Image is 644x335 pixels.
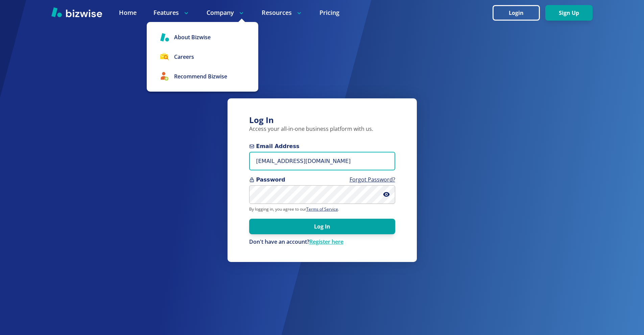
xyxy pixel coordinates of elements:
a: Login [493,10,545,16]
input: you@example.com [249,152,395,170]
p: Don't have an account? [249,238,395,246]
a: Careers [147,47,258,67]
a: Register here [309,238,343,245]
p: Features [153,8,190,17]
button: Sign Up [545,5,593,21]
img: Bizwise Logo [51,7,102,17]
p: Access your all-in-one business platform with us. [249,125,395,133]
a: Terms of Service [306,206,338,212]
p: Company [207,8,245,17]
button: Login [493,5,540,21]
a: Sign Up [545,10,593,16]
button: Log In [249,219,395,234]
a: Home [119,8,137,17]
span: Email Address [249,142,395,150]
a: Forgot Password? [350,176,395,183]
h3: Log In [249,115,395,126]
div: Don't have an account?Register here [249,238,395,246]
a: About Bizwise [147,27,258,47]
p: Resources [262,8,303,17]
a: Pricing [319,8,339,17]
a: Recommend Bizwise [147,67,258,86]
p: By logging in, you agree to our . [249,207,395,212]
span: Password [249,176,395,184]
